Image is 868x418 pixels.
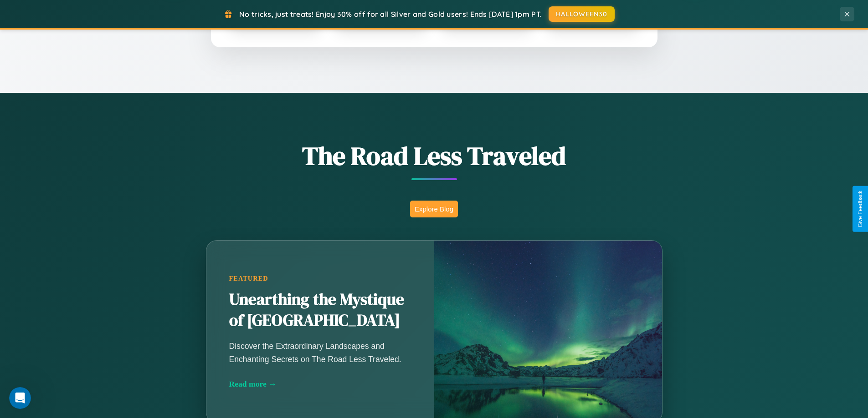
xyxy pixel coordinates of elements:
iframe: Intercom live chat [9,387,31,409]
span: No tricks, just treats! Enjoy 30% off for all Silver and Gold users! Ends [DATE] 1pm PT. [239,10,542,19]
button: HALLOWEEN30 [549,6,615,22]
h1: The Road Less Traveled [161,138,708,173]
h2: Unearthing the Mystique of [GEOGRAPHIC_DATA] [229,289,411,331]
div: Read more → [229,379,411,389]
button: Explore Blog [410,201,458,217]
p: Discover the Extraordinary Landscapes and Enchanting Secrets on The Road Less Traveled. [229,340,411,365]
div: Give Feedback [857,191,863,227]
div: Featured [229,275,411,282]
